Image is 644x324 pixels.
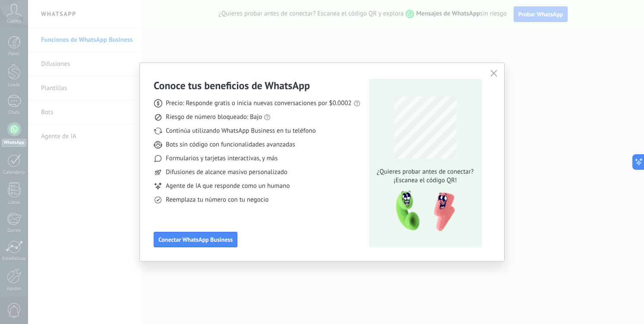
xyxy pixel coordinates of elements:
span: Difusiones de alcance masivo personalizado [166,168,287,177]
span: Bots sin código con funcionalidades avanzadas [166,140,295,149]
span: Riesgo de número bloqueado: Bajo [166,113,262,121]
img: qr-pic-1x.png [388,188,457,234]
span: Conectar WhatsApp Business [158,237,233,243]
button: Conectar WhatsApp Business [154,232,237,247]
span: Continúa utilizando WhatsApp Business en tu teléfono [166,127,316,135]
span: Agente de IA que responde como un humano [166,182,290,190]
span: ¡Escanea el código QR! [374,176,476,185]
h3: Conoce tus beneficios de WhatsApp [154,79,310,92]
span: ¿Quieres probar antes de conectar? [374,168,476,176]
span: Precio: Responde gratis o inicia nuevas conversaciones por $0.0002 [166,99,352,108]
span: Reemplaza tu número con tu negocio [166,196,268,204]
span: Formularios y tarjetas interactivas, y más [166,154,278,163]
